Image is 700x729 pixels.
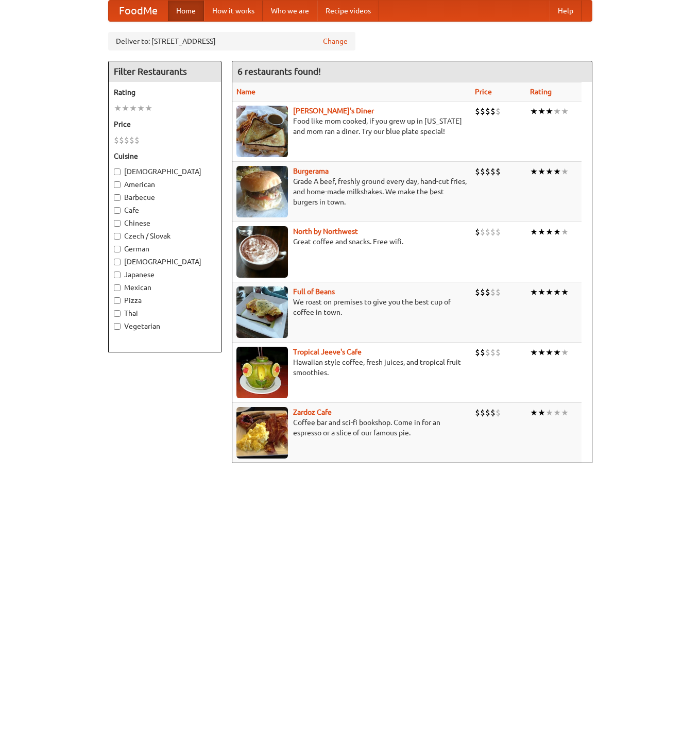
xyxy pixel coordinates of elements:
[485,226,490,238] li: $
[109,1,168,21] a: FoodMe
[114,103,122,114] li: ★
[236,407,288,459] img: zardoz.jpg
[114,166,216,177] label: [DEMOGRAPHIC_DATA]
[114,308,216,318] label: Thai
[129,134,134,146] li: $
[496,106,501,117] li: $
[124,134,129,146] li: $
[114,119,216,129] h5: Price
[530,347,538,358] li: ★
[538,166,545,177] li: ★
[485,286,490,298] li: $
[137,103,145,114] li: ★
[236,286,288,338] img: beans.jpg
[538,106,545,117] li: ★
[114,323,121,330] input: Vegetarian
[236,106,288,157] img: sallys.jpg
[114,192,216,202] label: Barbecue
[490,407,496,418] li: $
[236,236,467,247] p: Great coffee and snacks. Free wifi.
[114,284,121,291] input: Mexican
[293,287,335,296] a: Full of Beans
[553,226,561,238] li: ★
[263,1,317,21] a: Who we are
[480,226,485,238] li: $
[545,347,553,358] li: ★
[530,166,538,177] li: ★
[553,166,561,177] li: ★
[538,347,545,358] li: ★
[114,179,216,190] label: American
[480,347,485,358] li: $
[530,407,538,418] li: ★
[236,176,467,207] p: Grade A beef, freshly ground every day, hand-cut fries, and home-made milkshakes. We make the bes...
[134,134,140,146] li: $
[475,106,480,117] li: $
[114,272,121,278] input: Japanese
[490,226,496,238] li: $
[114,257,216,267] label: [DEMOGRAPHIC_DATA]
[496,407,501,418] li: $
[114,151,216,161] h5: Cuisine
[538,407,545,418] li: ★
[114,87,216,97] h5: Rating
[114,134,119,146] li: $
[293,408,332,416] a: Zardoz Cafe
[114,321,216,331] label: Vegetarian
[490,286,496,298] li: $
[293,227,358,235] b: North by Northwest
[550,1,582,21] a: Help
[475,226,480,238] li: $
[236,357,467,378] p: Hawaiian style coffee, fresh juices, and tropical fruit smoothies.
[129,103,137,114] li: ★
[490,106,496,117] li: $
[561,106,569,117] li: ★
[114,207,121,214] input: Cafe
[553,286,561,298] li: ★
[485,106,490,117] li: $
[496,226,501,238] li: $
[114,231,216,241] label: Czech / Slovak
[293,348,362,356] a: Tropical Jeeve's Cafe
[293,107,374,115] a: [PERSON_NAME]'s Diner
[545,286,553,298] li: ★
[480,166,485,177] li: $
[119,134,124,146] li: $
[485,407,490,418] li: $
[475,347,480,358] li: $
[236,417,467,438] p: Coffee bar and sci-fi bookshop. Come in for an espresso or a slice of our famous pie.
[114,220,121,227] input: Chinese
[236,347,288,398] img: jeeves.jpg
[236,226,288,278] img: north.jpg
[553,407,561,418] li: ★
[108,32,355,50] div: Deliver to: [STREET_ADDRESS]
[496,347,501,358] li: $
[114,218,216,228] label: Chinese
[545,407,553,418] li: ★
[490,166,496,177] li: $
[480,106,485,117] li: $
[561,286,569,298] li: ★
[236,166,288,217] img: burgerama.jpg
[114,246,121,252] input: German
[317,1,379,21] a: Recipe videos
[480,407,485,418] li: $
[475,286,480,298] li: $
[496,286,501,298] li: $
[490,347,496,358] li: $
[114,259,121,265] input: [DEMOGRAPHIC_DATA]
[475,88,492,96] a: Price
[485,166,490,177] li: $
[114,295,216,306] label: Pizza
[114,233,121,240] input: Czech / Slovak
[114,194,121,201] input: Barbecue
[168,1,204,21] a: Home
[485,347,490,358] li: $
[204,1,263,21] a: How it works
[530,226,538,238] li: ★
[236,297,467,317] p: We roast on premises to give you the best cup of coffee in town.
[114,297,121,304] input: Pizza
